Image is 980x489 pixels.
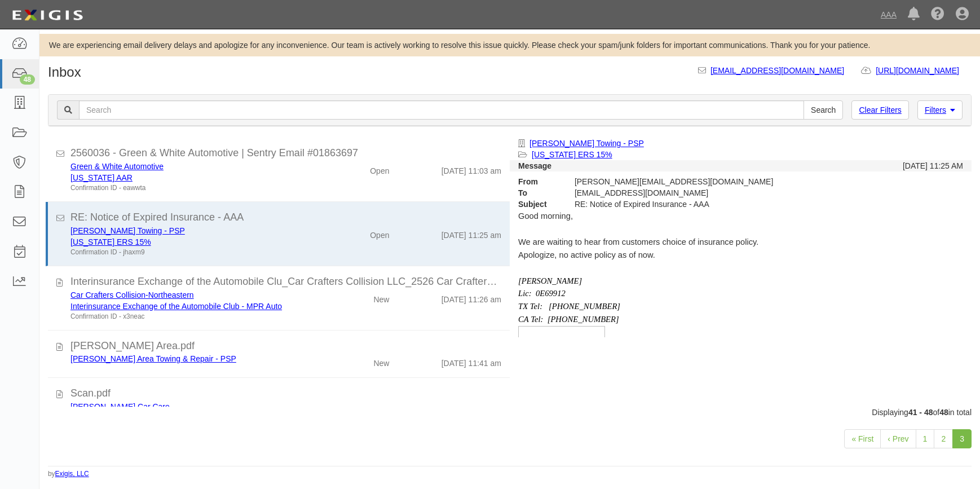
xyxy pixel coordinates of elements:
[442,161,501,177] div: [DATE] 11:03 am
[70,386,501,401] div: Scan.pdf
[442,353,501,369] div: [DATE] 11:41 am
[518,161,551,170] strong: Message
[370,225,389,241] div: Open
[370,161,389,177] div: Open
[70,146,501,161] div: 2560036 - Green & White Automotive | Sentry Email #01863697
[55,470,89,478] a: Exigis, LLC
[70,339,501,354] div: Alton Area.pdf
[710,66,844,75] a: [EMAIL_ADDRESS][DOMAIN_NAME]
[880,429,916,448] a: ‹ Prev
[70,289,315,301] div: Car Crafters Collision-Northeastern
[876,66,972,75] a: [URL][DOMAIN_NAME]
[931,8,944,21] i: Help Center - Complianz
[70,275,501,289] div: Interinsurance Exchange of the Automobile Clu_Car Crafters Collision LLC_2526 Car Crafters_8-19-2...
[875,3,902,26] a: AAA
[934,429,953,448] a: 2
[952,429,972,448] a: 3
[939,408,948,417] b: 48
[566,187,847,199] div: agreement-w74e9k@ace.complianz.com
[566,176,847,187] div: [PERSON_NAME][EMAIL_ADDRESS][DOMAIN_NAME]
[566,199,847,210] div: RE: Notice of Expired Insurance - AAA
[518,276,582,285] span: [PERSON_NAME]
[442,401,501,417] div: [DATE] 11:57 am
[70,290,194,299] a: Car Crafters Collision-Northeastern
[518,302,620,311] span: TX Tel: [PHONE_NUMBER]
[903,160,963,171] div: [DATE] 11:25 AM
[70,301,315,312] div: Interinsurance Exchange of the Automobile Club - MPR Auto
[916,429,935,448] a: 1
[851,100,908,120] a: Clear Filters
[510,199,566,210] strong: Subject
[373,353,389,369] div: New
[70,162,164,171] a: Green & White Automotive
[373,289,389,305] div: New
[70,226,185,235] a: [PERSON_NAME] Towing - PSP
[518,250,655,259] span: Apologize, no active policy as of now.
[917,100,963,120] a: Filters
[373,401,389,417] div: New
[532,150,612,159] a: [US_STATE] ERS 15%
[8,5,86,25] img: logo-5460c22ac91f19d4615b14bd174203de0afe785f0fc80cf4dbbc73dc1793850b.png
[70,302,282,311] a: Interinsurance Exchange of the Automobile Club - MPR Auto
[48,469,89,479] small: by
[48,65,81,80] h1: Inbox
[510,176,566,187] strong: From
[510,187,566,199] strong: To
[442,289,501,305] div: [DATE] 11:26 am
[70,183,315,193] div: Confirmation ID - eawwta
[70,402,170,411] a: [PERSON_NAME] Car Care
[39,407,980,418] div: Displaying of in total
[518,212,573,221] span: Good morning,
[804,100,843,120] input: Search
[518,315,619,324] span: CA Tel: [PHONE_NUMBER]
[39,39,980,51] div: We are experiencing email delivery delays and apologize for any inconvenience. Our team is active...
[70,354,236,363] a: [PERSON_NAME] Area Towing & Repair - PSP
[79,100,804,120] input: Search
[442,225,501,241] div: [DATE] 11:25 am
[518,289,566,298] span: Lic: 0E69912
[529,139,644,148] a: [PERSON_NAME] Towing - PSP
[844,429,881,448] a: « First
[70,210,501,225] div: RE: Notice of Expired Insurance - AAA
[70,312,315,321] div: Confirmation ID - x3neac
[70,173,133,182] a: [US_STATE] AAR
[70,401,315,412] div: Skeeter Beene's Car Care
[70,353,315,364] div: Alton Area Towing & Repair - PSP
[908,408,933,417] b: 41 - 48
[518,237,758,246] span: We are waiting to hear from customers choice of insurance policy.
[70,237,151,246] a: [US_STATE] ERS 15%
[70,248,315,257] div: Confirmation ID - jhaxm9
[20,74,35,85] div: 48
